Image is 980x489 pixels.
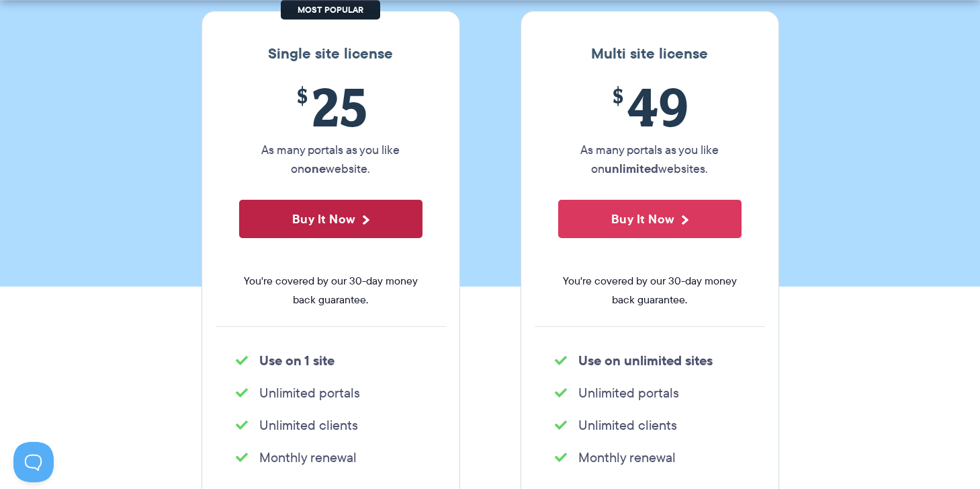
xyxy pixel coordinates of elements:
[236,448,426,467] li: Monthly renewal
[304,159,326,178] strong: one
[13,442,54,482] iframe: Toggle Customer Support
[239,272,422,309] span: You're covered by our 30-day money back guarantee.
[555,383,745,402] li: Unlimited portals
[558,272,742,309] span: You're covered by our 30-day money back guarantee.
[558,200,742,238] button: Buy It Now
[605,159,658,178] strong: unlimited
[239,200,422,238] button: Buy It Now
[236,416,426,435] li: Unlimited clients
[558,141,742,178] p: As many portals as you like on websites.
[216,45,446,63] h3: Single site license
[239,141,422,178] p: As many portals as you like on website.
[558,76,742,137] span: 49
[555,448,745,467] li: Monthly renewal
[578,350,713,371] strong: Use on unlimited sites
[555,416,745,435] li: Unlimited clients
[259,350,335,371] strong: Use on 1 site
[236,383,426,402] li: Unlimited portals
[535,45,765,63] h3: Multi site license
[239,76,422,137] span: 25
